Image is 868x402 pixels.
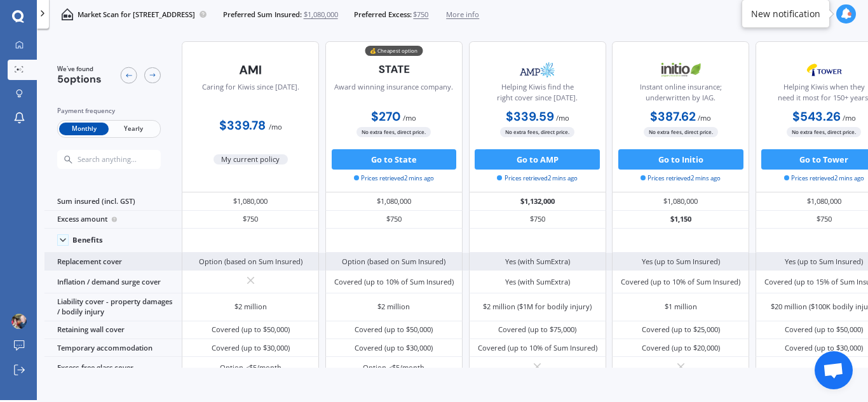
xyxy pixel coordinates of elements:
[44,321,182,339] div: Retaining wall cover
[498,325,576,335] div: Covered (up to $75,000)
[217,57,285,83] img: AMI-text-1.webp
[618,149,743,170] button: Go to Initio
[202,82,299,107] div: Caring for Kiwis since [DATE].
[642,343,720,353] div: Covered (up to $20,000)
[269,122,282,131] span: / mo
[182,211,319,229] div: $750
[650,109,696,124] b: $387.62
[790,57,858,83] img: Tower.webp
[647,57,714,83] img: Initio.webp
[506,109,554,124] b: $339.59
[325,192,463,210] div: $1,080,000
[621,277,740,287] div: Covered (up to 10% of Sum Insured)
[784,174,864,183] span: Prices retrieved 2 mins ago
[665,302,697,312] div: $1 million
[214,154,288,164] span: My current policy
[212,325,290,335] div: Covered (up to $50,000)
[504,57,571,83] img: AMP.webp
[785,257,863,267] div: Yes (up to Sum Insured)
[223,10,302,20] span: Preferred Sum Insured:
[59,123,109,136] span: Monthly
[469,192,606,210] div: $1,132,000
[356,127,431,137] span: No extra fees, direct price.
[505,277,570,287] div: Yes (with SumExtra)
[642,257,720,267] div: Yes (up to Sum Insured)
[57,65,102,74] span: We've found
[44,253,182,271] div: Replacement cover
[72,236,103,245] div: Benefits
[360,57,428,81] img: State-text-1.webp
[76,155,180,164] input: Search anything...
[475,149,600,170] button: Go to AMP
[446,10,479,20] span: More info
[199,257,302,267] div: Option (based on Sum Insured)
[44,211,182,229] div: Excess amount
[44,293,182,321] div: Liability cover - property damages / bodily injury
[751,8,820,20] div: New notification
[354,174,434,183] span: Prices retrieved 2 mins ago
[483,302,592,312] div: $2 million ($1M for bodily injury)
[44,339,182,357] div: Temporary accommodation
[612,192,749,210] div: $1,080,000
[815,351,853,389] div: Open chat
[334,277,454,287] div: Covered (up to 10% of Sum Insured)
[478,343,597,353] div: Covered (up to 10% of Sum Insured)
[644,127,718,137] span: No extra fees, direct price.
[44,357,182,379] div: Excess-free glass cover
[413,10,428,20] span: $750
[57,72,102,86] span: 5 options
[334,82,453,107] div: Award winning insurance company.
[44,271,182,293] div: Inflation / demand surge cover
[212,343,290,353] div: Covered (up to $30,000)
[843,113,856,123] span: / mo
[612,211,749,229] div: $1,150
[304,10,338,20] span: $1,080,000
[57,106,161,116] div: Payment frequency
[556,113,569,123] span: / mo
[698,113,711,123] span: / mo
[500,127,574,137] span: No extra fees, direct price.
[363,363,424,373] div: Option <$5/month
[78,10,195,20] p: Market Scan for [STREET_ADDRESS]
[365,46,423,56] div: 💰 Cheapest option
[44,192,182,210] div: Sum insured (incl. GST)
[109,123,158,136] span: Yearly
[219,117,266,133] b: $339.78
[234,302,267,312] div: $2 million
[342,257,445,267] div: Option (based on Sum Insured)
[332,149,457,170] button: Go to State
[325,211,463,229] div: $750
[182,192,319,210] div: $1,080,000
[497,174,577,183] span: Prices retrieved 2 mins ago
[792,109,841,124] b: $543.26
[355,325,433,335] div: Covered (up to $50,000)
[355,343,433,353] div: Covered (up to $30,000)
[787,127,861,137] span: No extra fees, direct price.
[377,302,410,312] div: $2 million
[621,82,740,107] div: Instant online insurance; underwritten by IAG.
[220,363,281,373] div: Option <$5/month
[785,325,863,335] div: Covered (up to $50,000)
[505,257,570,267] div: Yes (with SumExtra)
[403,113,416,123] span: / mo
[642,325,720,335] div: Covered (up to $25,000)
[641,174,721,183] span: Prices retrieved 2 mins ago
[477,82,597,107] div: Helping Kiwis find the right cover since [DATE].
[469,211,606,229] div: $750
[61,8,73,20] img: home-and-contents.b802091223b8502ef2dd.svg
[11,314,27,329] img: picture
[354,10,412,20] span: Preferred Excess:
[785,343,863,353] div: Covered (up to $30,000)
[371,109,401,124] b: $270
